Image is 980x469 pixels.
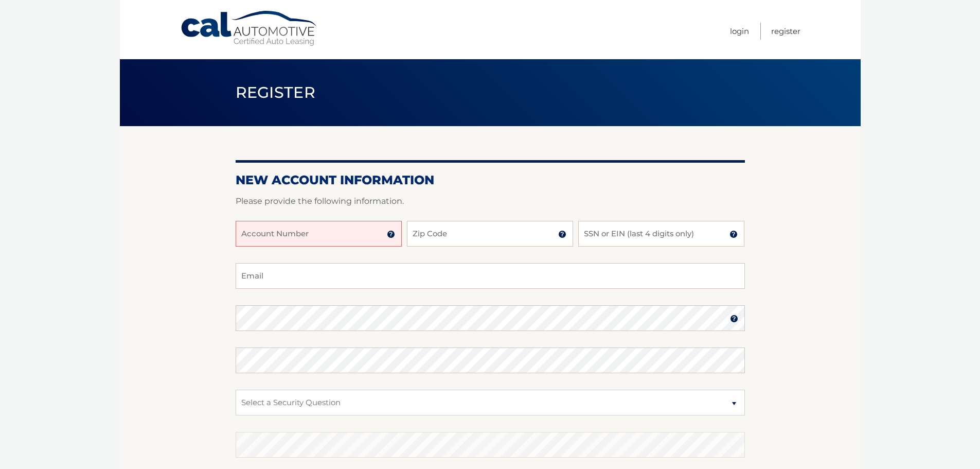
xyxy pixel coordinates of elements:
input: Zip Code [407,221,573,247]
a: Register [771,23,800,40]
input: SSN or EIN (last 4 digits only) [578,221,744,247]
a: Cal Automotive [180,10,319,47]
a: Login [730,23,749,40]
input: Account Number [236,221,402,247]
img: tooltip.svg [387,230,395,238]
input: Email [236,263,745,289]
img: tooltip.svg [558,230,566,238]
img: tooltip.svg [729,230,738,238]
h2: New Account Information [236,172,745,188]
span: Register [236,83,316,102]
p: Please provide the following information. [236,194,745,209]
img: tooltip.svg [730,315,738,323]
